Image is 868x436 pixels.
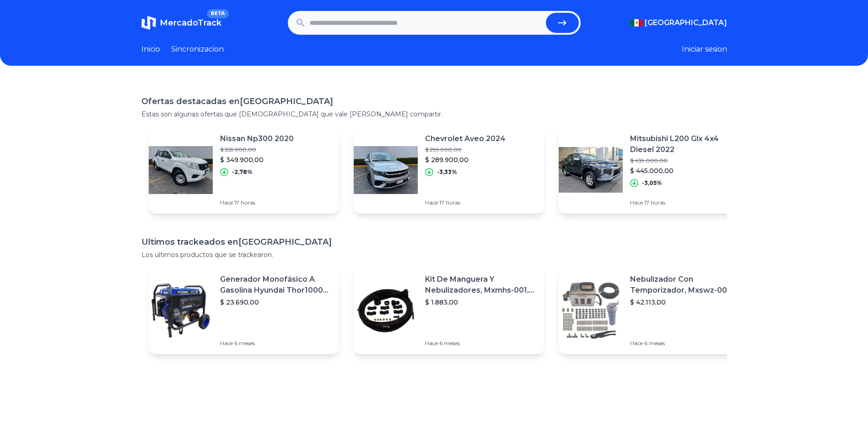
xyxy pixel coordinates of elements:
img: Featured image [354,278,418,342]
h1: Ofertas destacadas en [GEOGRAPHIC_DATA] [141,95,727,108]
p: Hace 17 horas [425,199,506,206]
p: $ 289.900,00 [425,155,506,164]
img: Featured image [559,138,623,202]
img: Mexico [630,19,643,26]
p: Hace 17 horas [630,199,742,206]
span: BETA [207,9,228,18]
h1: Ultimos trackeados en [GEOGRAPHIC_DATA] [141,236,727,248]
img: Featured image [149,138,213,202]
a: Featured imageNebulizador Con Temporizador, Mxswz-009, 50m, 40 Boquillas$ 42.113,00Hace 6 meses [559,267,749,354]
p: $ 459.000,00 [630,157,742,164]
p: Generador Monofásico A Gasolina Hyundai Thor10000 P 11.5 Kw [220,274,332,296]
a: Featured imageNissan Np300 2020$ 359.900,00$ 349.900,00-2,78%Hace 17 horas [149,126,339,214]
p: $ 42.113,00 [630,298,742,307]
a: Featured imageGenerador Monofásico A Gasolina Hyundai Thor10000 P 11.5 Kw$ 23.690,00Hace 6 meses [149,267,339,354]
p: Nissan Np300 2020 [220,133,294,144]
p: -3,33% [437,168,457,176]
p: $ 299.900,00 [425,146,506,153]
p: $ 359.900,00 [220,146,294,153]
p: Chevrolet Aveo 2024 [425,133,506,144]
p: Mitsubishi L200 Glx 4x4 Diesel 2022 [630,133,742,155]
img: Featured image [149,278,213,342]
img: Featured image [354,138,418,202]
p: Nebulizador Con Temporizador, Mxswz-009, 50m, 40 Boquillas [630,274,742,296]
button: Iniciar sesion [682,44,727,55]
p: Estas son algunas ofertas que [DEMOGRAPHIC_DATA] que vale [PERSON_NAME] compartir. [141,110,727,119]
img: Featured image [559,278,623,342]
p: Kit De Manguera Y Nebulizadores, Mxmhs-001, 6m, 6 Tees, 8 Bo [425,274,537,296]
p: Hace 17 horas [220,199,294,206]
p: Hace 6 meses [425,340,537,347]
p: Los ultimos productos que se trackearon. [141,250,727,259]
p: -3,05% [642,179,662,187]
a: Sincronizacion [171,44,224,55]
p: Hace 6 meses [630,340,742,347]
span: MercadoTrack [160,18,221,28]
p: -2,78% [232,168,253,176]
button: [GEOGRAPHIC_DATA] [630,17,727,28]
img: MercadoTrack [141,16,156,30]
a: Featured imageKit De Manguera Y Nebulizadores, Mxmhs-001, 6m, 6 Tees, 8 Bo$ 1.883,00Hace 6 meses [354,267,544,354]
span: [GEOGRAPHIC_DATA] [645,17,727,28]
a: MercadoTrackBETA [141,16,221,30]
a: Inicio [141,44,160,55]
p: Hace 6 meses [220,340,332,347]
a: Featured imageMitsubishi L200 Glx 4x4 Diesel 2022$ 459.000,00$ 445.000,00-3,05%Hace 17 horas [559,126,749,214]
p: $ 349.900,00 [220,155,294,164]
a: Featured imageChevrolet Aveo 2024$ 299.900,00$ 289.900,00-3,33%Hace 17 horas [354,126,544,214]
p: $ 1.883,00 [425,298,537,307]
p: $ 445.000,00 [630,166,742,175]
p: $ 23.690,00 [220,298,332,307]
